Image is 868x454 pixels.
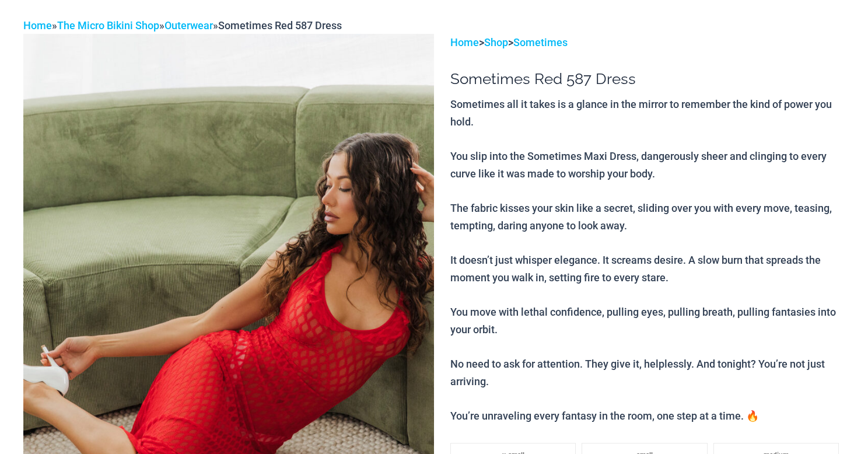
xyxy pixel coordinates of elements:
[450,96,845,425] p: Sometimes all it takes is a glance in the mirror to remember the kind of power you hold. You slip...
[450,34,845,51] p: > >
[23,19,52,32] a: Home
[57,19,159,32] a: The Micro Bikini Shop
[218,19,342,32] span: Sometimes Red 587 Dress
[450,70,845,88] h1: Sometimes Red 587 Dress
[513,36,568,48] a: Sometimes
[164,19,213,32] a: Outerwear
[23,19,342,32] span: » » »
[484,36,508,48] a: Shop
[450,36,479,48] a: Home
